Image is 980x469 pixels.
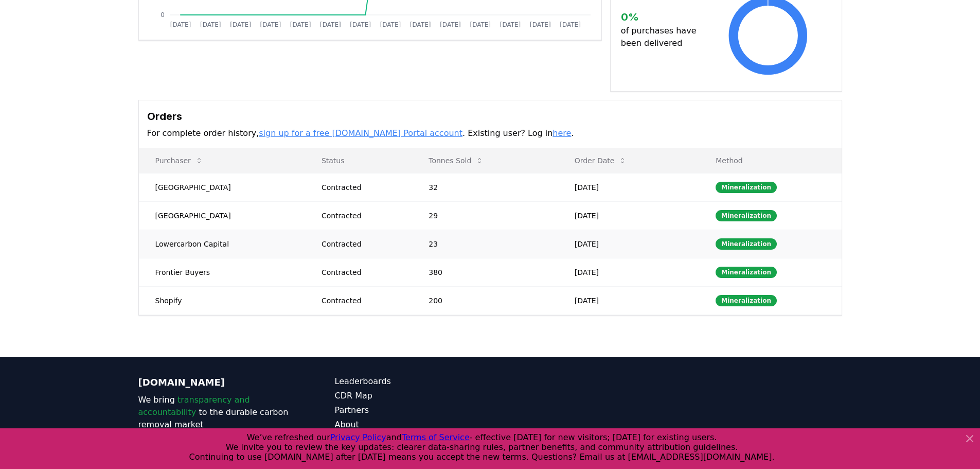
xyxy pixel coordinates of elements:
tspan: [DATE] [260,21,281,28]
a: here [553,128,571,138]
span: transparency and accountability [138,395,250,417]
p: Method [707,155,833,166]
div: Mineralization [716,267,777,278]
div: Contracted [322,239,404,249]
td: Shopify [139,286,305,315]
td: 200 [412,286,558,315]
tspan: [DATE] [560,21,581,28]
div: Contracted [322,267,404,277]
h3: 0 % [621,9,705,25]
tspan: [DATE] [350,21,371,28]
tspan: [DATE] [230,21,251,28]
tspan: [DATE] [500,21,521,28]
p: Status [313,155,404,166]
div: Mineralization [716,210,777,221]
tspan: [DATE] [380,21,401,28]
a: About [335,419,490,431]
tspan: [DATE] [200,21,221,28]
tspan: [DATE] [440,21,461,28]
div: Contracted [322,211,404,221]
tspan: [DATE] [320,21,341,28]
p: For complete order history, . Existing user? Log in . [147,127,833,140]
div: Mineralization [716,182,777,193]
a: sign up for a free [DOMAIN_NAME] Portal account [259,128,462,138]
p: We bring to the durable carbon removal market [138,394,294,431]
td: [GEOGRAPHIC_DATA] [139,201,305,230]
a: CDR Map [335,390,490,402]
p: of purchases have been delivered [621,25,705,49]
div: Mineralization [716,295,777,306]
tspan: 0 [161,11,165,19]
a: Partners [335,404,490,416]
td: [GEOGRAPHIC_DATA] [139,173,305,201]
td: [DATE] [558,173,700,201]
tspan: [DATE] [409,21,431,28]
td: 380 [412,258,558,286]
div: Mineralization [716,238,777,250]
tspan: [DATE] [290,21,311,28]
h3: Orders [147,109,833,124]
td: Lowercarbon Capital [139,230,305,258]
tspan: [DATE] [170,21,191,28]
td: [DATE] [558,201,700,230]
td: [DATE] [558,230,700,258]
tspan: [DATE] [530,21,551,28]
td: [DATE] [558,286,700,315]
td: Frontier Buyers [139,258,305,286]
td: 23 [412,230,558,258]
a: Leaderboards [335,375,490,388]
div: Contracted [322,182,404,193]
button: Tonnes Sold [420,150,492,171]
td: 32 [412,173,558,201]
div: Contracted [322,296,404,306]
tspan: [DATE] [470,21,491,28]
p: [DOMAIN_NAME] [138,375,294,390]
td: 29 [412,201,558,230]
td: [DATE] [558,258,700,286]
button: Order Date [566,150,635,171]
button: Purchaser [147,150,211,171]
